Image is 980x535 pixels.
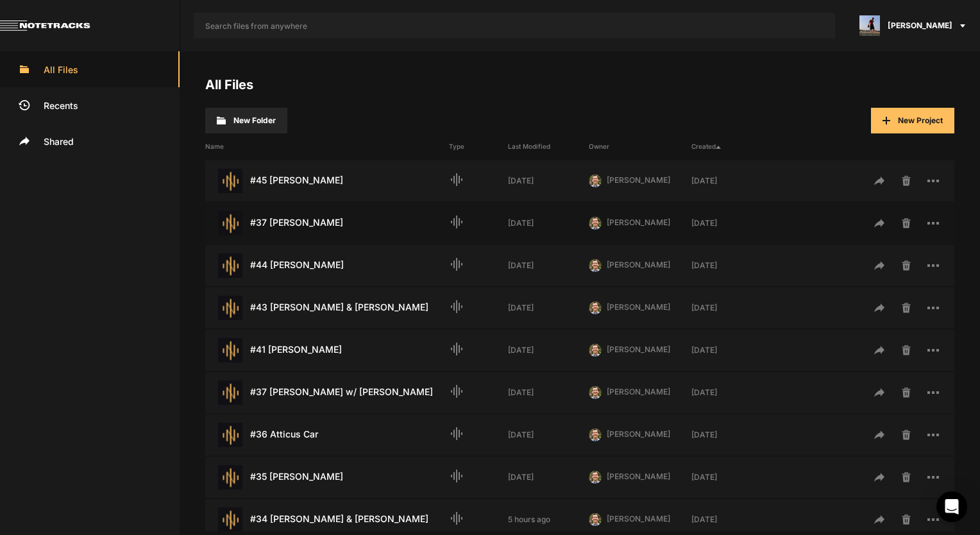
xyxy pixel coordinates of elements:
mat-icon: Audio [449,511,464,526]
div: Name [205,142,449,151]
mat-icon: Audio [449,384,464,399]
div: [DATE] [691,302,772,314]
a: All Files [205,77,253,92]
img: 424769395311cb87e8bb3f69157a6d24 [589,301,602,314]
div: Open Intercom Messenger [936,491,967,522]
div: Last Modified [508,142,589,151]
div: [DATE] [508,471,589,483]
mat-icon: Audio [449,257,464,272]
div: #36 Atticus Car [205,423,449,447]
div: [DATE] [508,217,589,229]
div: [DATE] [691,429,772,441]
div: [DATE] [691,387,772,398]
div: [DATE] [508,387,589,398]
img: 424769395311cb87e8bb3f69157a6d24 [589,429,602,441]
img: ACg8ocJ5zrP0c3SJl5dKscm-Goe6koz8A9fWD7dpguHuX8DX5VIxymM=s96-c [859,15,880,36]
div: [DATE] [691,260,772,271]
img: star-track.png [218,211,242,235]
div: Owner [589,142,691,151]
img: star-track.png [218,338,242,362]
span: [PERSON_NAME] [607,175,670,185]
div: [DATE] [691,344,772,356]
span: [PERSON_NAME] [607,387,670,396]
mat-icon: Audio [449,468,464,484]
img: star-track.png [218,296,242,320]
div: #41 [PERSON_NAME] [205,338,449,362]
div: Type [449,142,508,151]
img: star-track.png [218,423,242,447]
div: #35 [PERSON_NAME] [205,465,449,489]
button: New Folder [205,108,287,133]
img: 424769395311cb87e8bb3f69157a6d24 [589,471,602,484]
div: [DATE] [691,175,772,187]
img: star-track.png [218,169,242,193]
div: #37 [PERSON_NAME] [205,211,449,235]
span: [PERSON_NAME] [888,20,952,31]
img: 424769395311cb87e8bb3f69157a6d24 [589,386,602,399]
mat-icon: Audio [449,299,464,314]
div: 5 hours ago [508,514,589,525]
span: [PERSON_NAME] [607,260,670,269]
img: 424769395311cb87e8bb3f69157a6d24 [589,344,602,357]
mat-icon: Audio [449,214,464,230]
div: [DATE] [508,260,589,271]
div: #43 [PERSON_NAME] & [PERSON_NAME] [205,296,449,320]
mat-icon: Audio [449,341,464,357]
div: #34 [PERSON_NAME] & [PERSON_NAME] [205,507,449,532]
img: 424769395311cb87e8bb3f69157a6d24 [589,513,602,526]
div: [DATE] [508,175,589,187]
div: [DATE] [508,302,589,314]
img: 424769395311cb87e8bb3f69157a6d24 [589,217,602,230]
div: #45 [PERSON_NAME] [205,169,449,193]
img: star-track.png [218,507,242,532]
span: [PERSON_NAME] [607,514,670,523]
img: star-track.png [218,380,242,405]
span: [PERSON_NAME] [607,217,670,227]
img: star-track.png [218,253,242,278]
div: [DATE] [691,217,772,229]
span: [PERSON_NAME] [607,302,670,312]
div: #37 [PERSON_NAME] w/ [PERSON_NAME] [205,380,449,405]
button: New Project [871,108,954,133]
div: #44 [PERSON_NAME] [205,253,449,278]
div: [DATE] [508,344,589,356]
mat-icon: Audio [449,172,464,187]
span: New Project [898,115,943,125]
img: star-track.png [218,465,242,489]
mat-icon: Audio [449,426,464,441]
span: [PERSON_NAME] [607,429,670,439]
img: 424769395311cb87e8bb3f69157a6d24 [589,259,602,272]
span: [PERSON_NAME] [607,471,670,481]
span: [PERSON_NAME] [607,344,670,354]
div: [DATE] [691,514,772,525]
div: Created [691,142,772,151]
div: [DATE] [508,429,589,441]
img: 424769395311cb87e8bb3f69157a6d24 [589,174,602,187]
input: Search files from anywhere [194,13,835,38]
div: [DATE] [691,471,772,483]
